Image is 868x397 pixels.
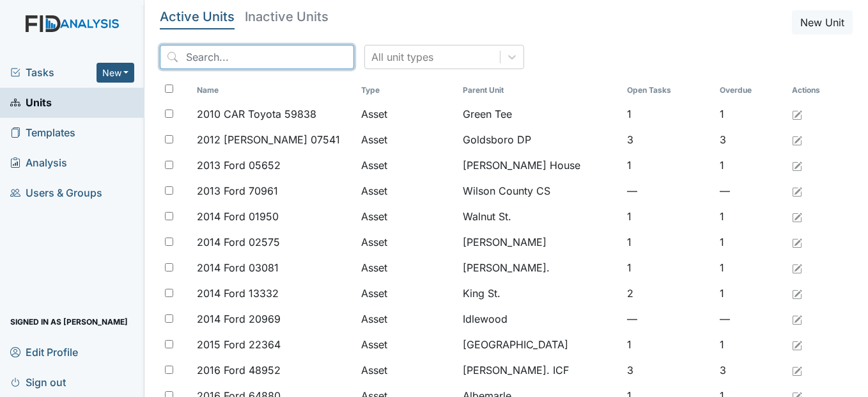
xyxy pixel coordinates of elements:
td: Asset [356,152,458,178]
a: Edit [792,158,802,173]
td: [PERSON_NAME]. ICF [458,357,622,383]
td: 1 [622,204,715,229]
td: 1 [622,229,715,255]
td: 2 [622,280,715,306]
td: 1 [715,152,787,178]
span: 2014 Ford 03081 [197,260,279,275]
span: 2014 Ford 13332 [197,286,279,301]
td: 1 [715,332,787,357]
a: Edit [792,286,802,301]
td: 1 [622,332,715,357]
td: Walnut St. [458,204,622,229]
button: New Unit [792,10,853,35]
td: [GEOGRAPHIC_DATA] [458,332,622,357]
td: 1 [622,152,715,178]
td: Asset [356,101,458,127]
td: 1 [622,255,715,280]
td: Green Tee [458,101,622,127]
input: Search... [160,45,354,69]
td: 3 [622,127,715,152]
span: 2016 Ford 48952 [197,362,281,378]
td: 1 [715,229,787,255]
button: New [97,63,135,83]
td: 1 [622,101,715,127]
a: Tasks [10,65,97,80]
span: Analysis [10,153,67,173]
div: All unit types [371,49,433,65]
th: Toggle SortBy [458,79,622,101]
td: Asset [356,127,458,152]
span: Signed in as [PERSON_NAME] [10,312,128,332]
td: Asset [356,178,458,204]
h5: Active Units [160,10,235,23]
th: Actions [787,79,851,101]
span: Units [10,93,52,113]
span: Edit Profile [10,342,78,362]
td: 3 [715,357,787,383]
td: — [715,306,787,332]
td: Asset [356,280,458,306]
th: Toggle SortBy [192,79,356,101]
td: Asset [356,255,458,280]
a: Edit [792,337,802,352]
td: 3 [715,127,787,152]
span: 2013 Ford 05652 [197,158,281,173]
span: 2014 Ford 20969 [197,311,281,327]
td: Asset [356,306,458,332]
span: 2012 [PERSON_NAME] 07541 [197,132,340,147]
span: Users & Groups [10,183,102,203]
td: Goldsboro DP [458,127,622,152]
h5: Inactive Units [245,10,329,23]
td: 1 [715,255,787,280]
td: — [715,178,787,204]
a: Edit [792,234,802,250]
td: Idlewood [458,306,622,332]
td: [PERSON_NAME]. [458,255,622,280]
a: Edit [792,362,802,378]
td: 1 [715,101,787,127]
td: [PERSON_NAME] [458,229,622,255]
td: Asset [356,229,458,255]
span: 2015 Ford 22364 [197,337,281,352]
td: Wilson County CS [458,178,622,204]
td: Asset [356,357,458,383]
span: 2010 CAR Toyota 59838 [197,106,316,122]
td: King St. [458,280,622,306]
a: Edit [792,209,802,224]
td: — [622,306,715,332]
span: 2014 Ford 02575 [197,234,280,250]
td: Asset [356,204,458,229]
span: Templates [10,123,75,143]
td: Asset [356,332,458,357]
a: Edit [792,260,802,275]
td: — [622,178,715,204]
span: Sign out [10,372,66,392]
td: 1 [715,204,787,229]
td: 3 [622,357,715,383]
th: Toggle SortBy [715,79,787,101]
td: [PERSON_NAME] House [458,152,622,178]
a: Edit [792,132,802,147]
th: Toggle SortBy [622,79,715,101]
a: Edit [792,311,802,327]
input: Toggle All Rows Selected [165,85,173,93]
th: Toggle SortBy [356,79,458,101]
td: 1 [715,280,787,306]
a: Edit [792,183,802,199]
span: 2013 Ford 70961 [197,183,278,199]
span: 2014 Ford 01950 [197,209,279,224]
a: Edit [792,106,802,122]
